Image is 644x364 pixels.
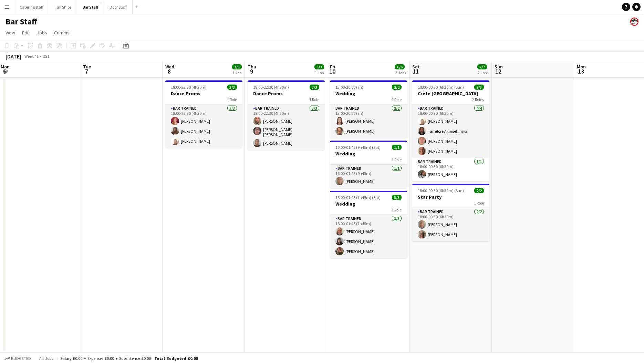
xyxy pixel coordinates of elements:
[412,184,489,241] app-job-card: 18:00-00:30 (6h30m) (Sun)2/2Star Party1 RoleBar trained2/218:00-00:30 (6h30m)[PERSON_NAME][PERSON...
[6,30,15,36] span: View
[412,194,489,200] h3: Star Party
[315,70,324,75] div: 1 Job
[392,145,402,150] span: 1/1
[314,64,324,69] span: 3/3
[392,97,402,102] span: 1 Role
[171,85,207,90] span: 18:00-22:30 (4h30m)
[477,64,487,69] span: 7/7
[22,30,30,36] span: Edit
[474,85,484,90] span: 5/5
[478,70,488,75] div: 2 Jobs
[330,64,335,70] span: Fri
[418,188,464,193] span: 18:00-00:30 (6h30m) (Sun)
[335,85,363,90] span: 13:00-20:00 (7h)
[330,191,407,258] app-job-card: 18:00-01:45 (7h45m) (Sat)3/3Wedding1 RoleBar trained3/318:00-01:45 (7h45m)[PERSON_NAME][PERSON_NA...
[630,18,638,26] app-user-avatar: Beach Ballroom
[418,85,464,90] span: 18:00-00:30 (6h30m) (Sun)
[38,356,54,361] span: All jobs
[165,64,174,70] span: Wed
[330,215,407,258] app-card-role: Bar trained3/318:00-01:45 (7h45m)[PERSON_NAME][PERSON_NAME][PERSON_NAME]
[474,188,484,193] span: 2/2
[576,67,586,75] span: 13
[412,104,489,158] app-card-role: Bar trained4/418:00-00:30 (6h30m)[PERSON_NAME]Tamilore Akinsehinwa[PERSON_NAME][PERSON_NAME]
[14,0,49,14] button: Catering staff
[411,67,420,75] span: 11
[19,28,33,37] a: Edit
[1,64,10,70] span: Mon
[330,80,407,138] app-job-card: 13:00-20:00 (7h)2/2Wedding1 RoleBar trained2/213:00-20:00 (7h)[PERSON_NAME][PERSON_NAME]
[253,85,289,90] span: 18:00-22:30 (4h30m)
[248,104,325,150] app-card-role: Bar trained3/318:00-22:30 (4h30m)[PERSON_NAME][PERSON_NAME] [PERSON_NAME][PERSON_NAME]
[164,67,174,75] span: 8
[227,85,237,90] span: 3/3
[83,64,91,70] span: Tue
[395,70,406,75] div: 3 Jobs
[335,145,381,150] span: 16:00-01:45 (9h45m) (Sat)
[309,97,319,102] span: 1 Role
[227,97,237,102] span: 1 Role
[392,157,402,162] span: 1 Role
[165,90,242,97] h3: Dance Proms
[392,195,402,200] span: 3/3
[310,85,319,90] span: 3/3
[577,64,586,70] span: Mon
[330,151,407,157] h3: Wedding
[82,67,91,75] span: 7
[23,54,40,59] span: Week 41
[54,30,70,36] span: Comms
[3,28,18,37] a: View
[51,28,72,37] a: Comms
[49,0,77,14] button: Tall Ships
[165,80,242,148] app-job-card: 18:00-22:30 (4h30m)3/3Dance Proms1 RoleBar trained3/318:00-22:30 (4h30m)[PERSON_NAME][PERSON_NAME...
[232,64,242,69] span: 3/3
[494,67,503,75] span: 12
[412,90,489,97] h3: Crete [GEOGRAPHIC_DATA]
[330,141,407,188] app-job-card: 16:00-01:45 (9h45m) (Sat)1/1Wedding1 RoleBar trained1/116:00-01:45 (9h45m)[PERSON_NAME]
[474,200,484,206] span: 1 Role
[412,208,489,241] app-card-role: Bar trained2/218:00-00:30 (6h30m)[PERSON_NAME][PERSON_NAME]
[37,30,47,36] span: Jobs
[330,104,407,138] app-card-role: Bar trained2/213:00-20:00 (7h)[PERSON_NAME][PERSON_NAME]
[412,80,489,181] app-job-card: 18:00-00:30 (6h30m) (Sun)5/5Crete [GEOGRAPHIC_DATA]2 RolesBar trained4/418:00-00:30 (6h30m)[PERSO...
[104,0,133,14] button: Door Staff
[247,67,256,75] span: 9
[77,0,104,14] button: Bar Staff
[6,16,37,27] h1: Bar Staff
[495,64,503,70] span: Sun
[412,158,489,181] app-card-role: Bar trained1/118:00-00:30 (6h30m)[PERSON_NAME]
[154,356,198,361] span: Total Budgeted £0.00
[329,67,335,75] span: 10
[248,80,325,150] app-job-card: 18:00-22:30 (4h30m)3/3Dance Proms1 RoleBar trained3/318:00-22:30 (4h30m)[PERSON_NAME][PERSON_NAME...
[232,70,241,75] div: 1 Job
[392,85,402,90] span: 2/2
[248,64,256,70] span: Thu
[412,64,420,70] span: Sat
[43,54,50,59] div: BST
[392,207,402,212] span: 1 Role
[3,355,32,362] button: Budgeted
[6,53,21,60] div: [DATE]
[330,165,407,188] app-card-role: Bar trained1/116:00-01:45 (9h45m)[PERSON_NAME]
[11,356,31,361] span: Budgeted
[34,28,50,37] a: Jobs
[330,90,407,97] h3: Wedding
[395,64,405,69] span: 6/6
[248,90,325,97] h3: Dance Proms
[472,97,484,102] span: 2 Roles
[335,195,381,200] span: 18:00-01:45 (7h45m) (Sat)
[60,356,198,361] div: Salary £0.00 + Expenses £0.00 + Subsistence £0.00 =
[330,201,407,207] h3: Wedding
[165,104,242,148] app-card-role: Bar trained3/318:00-22:30 (4h30m)[PERSON_NAME][PERSON_NAME][PERSON_NAME]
